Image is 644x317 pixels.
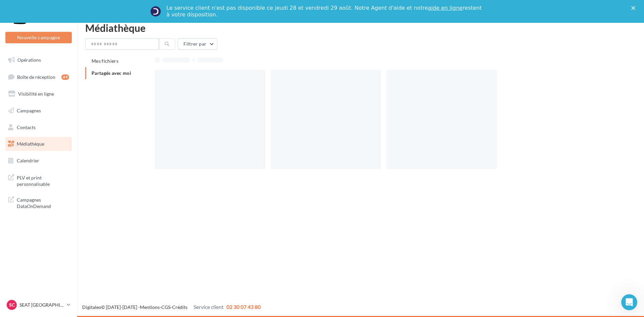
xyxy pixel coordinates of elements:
[4,193,73,212] a: Campagnes DataOnDemand
[4,137,73,151] a: Médiathèque
[19,302,64,308] p: SEAT [GEOGRAPHIC_DATA]
[178,38,217,50] button: Filtrer par
[82,304,261,310] span: © [DATE]-[DATE] - - -
[428,5,463,11] a: aide en ligne
[17,141,44,147] span: Médiathèque
[17,158,39,163] span: Calendrier
[161,304,170,310] a: CGS
[92,70,131,76] span: Partagés avec moi
[4,104,73,118] a: Campagnes
[17,108,41,113] span: Campagnes
[82,304,101,310] a: Digitaleo
[17,195,69,210] span: Campagnes DataOnDemand
[5,299,72,311] a: SC SEAT [GEOGRAPHIC_DATA]
[9,302,15,308] span: SC
[172,304,187,310] a: Crédits
[226,304,261,310] span: 02 30 07 43 80
[17,57,41,63] span: Opérations
[621,294,637,310] iframe: Intercom live chat
[61,74,69,80] div: 49
[4,170,73,190] a: PLV et print personnalisable
[5,32,72,43] button: Nouvelle campagne
[17,74,55,80] span: Boîte de réception
[140,304,160,310] a: Mentions
[631,6,638,10] div: Fermer
[85,23,636,33] div: Médiathèque
[4,87,73,101] a: Visibilité en ligne
[17,173,69,188] span: PLV et print personnalisable
[4,154,73,168] a: Calendrier
[4,120,73,135] a: Contacts
[4,53,73,67] a: Opérations
[150,6,161,17] img: Profile image for Service-Client
[17,124,36,130] span: Contacts
[92,58,118,64] span: Mes fichiers
[166,5,483,18] div: Le service client n'est pas disponible ce jeudi 28 et vendredi 29 août. Notre Agent d'aide et not...
[4,70,73,84] a: Boîte de réception49
[18,91,54,97] span: Visibilité en ligne
[194,304,224,310] span: Service client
